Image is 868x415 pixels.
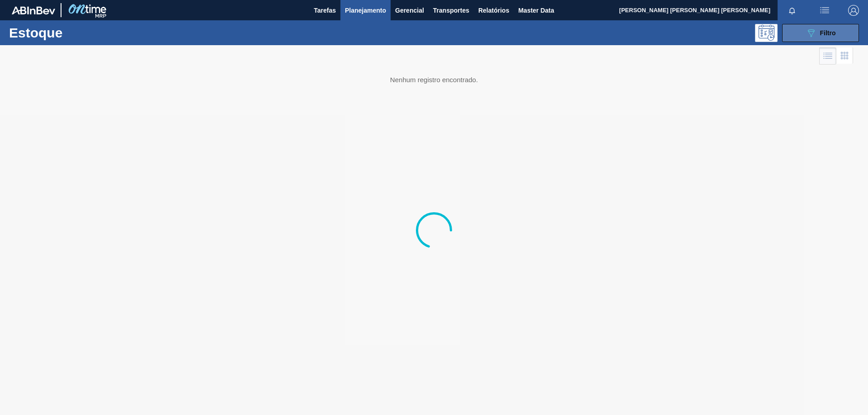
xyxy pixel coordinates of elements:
[9,28,144,38] h1: Estoque
[819,5,830,16] img: userActions
[848,5,859,16] img: Logout
[314,5,336,16] span: Tarefas
[433,5,469,16] span: Transportes
[518,5,554,16] span: Master Data
[778,4,807,17] button: Notificações
[820,29,836,37] span: Filtro
[782,24,859,42] button: Filtro
[395,5,424,16] span: Gerencial
[345,5,386,16] span: Planejamento
[755,24,778,42] div: Pogramando: nenhum usuário selecionado
[478,5,509,16] span: Relatórios
[12,6,55,14] img: TNhmsLtSVTkK8tSr43FrP2fwEKptu5GPRR3wAAAABJRU5ErkJggg==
